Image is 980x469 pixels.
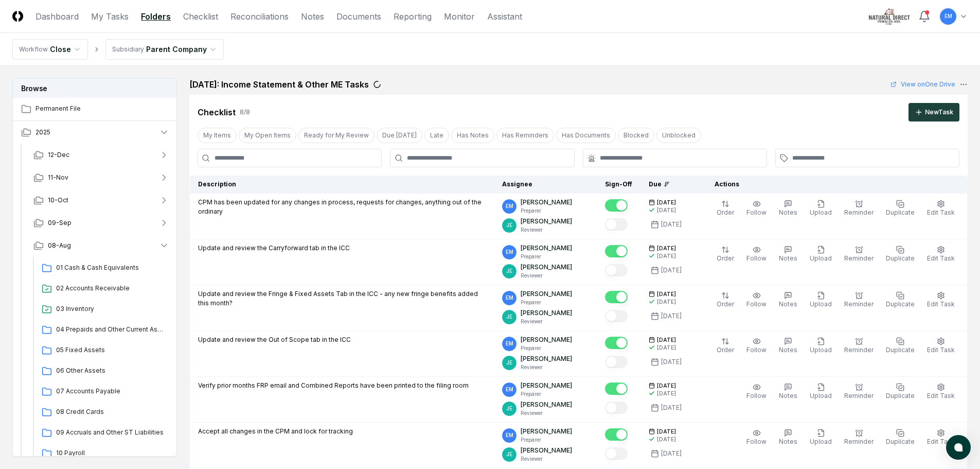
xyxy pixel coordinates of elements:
[605,383,628,395] button: Mark complete
[521,318,572,325] p: Reviewer
[746,346,767,354] span: Follow
[605,310,628,322] button: Mark complete
[927,346,955,354] span: Edit Task
[649,180,690,189] div: Due
[35,10,79,23] a: Dashboard
[886,392,915,399] span: Duplicate
[48,150,69,160] span: 12-Dec
[56,284,165,293] span: 02 Accounts Receivable
[808,381,834,403] button: Upload
[506,313,512,321] span: JE
[886,438,915,445] span: Duplicate
[112,45,144,54] div: Subsidiary
[886,346,915,354] span: Duplicate
[605,291,628,303] button: Mark complete
[521,354,572,363] p: [PERSON_NAME]
[56,304,165,314] span: 03 Inventory
[844,438,874,445] span: Reminder
[198,427,353,436] p: Accept all changes in the CPM and lock for tracking
[927,438,955,445] span: Edit Task
[661,403,682,412] div: [DATE]
[927,254,955,262] span: Edit Task
[25,212,177,234] button: 09-Sep
[506,359,512,367] span: JE
[56,366,165,375] span: 06 Other Assets
[190,176,494,194] th: Description
[506,202,513,210] span: EM
[521,226,572,234] p: Reviewer
[884,335,917,357] button: Duplicate
[25,234,177,257] button: 08-Aug
[494,176,597,194] th: Assignee
[56,407,165,416] span: 08 Credit Cards
[746,209,767,216] span: Follow
[927,209,955,216] span: Edit Task
[925,289,957,311] button: Edit Task
[12,39,224,60] nav: breadcrumb
[810,438,832,445] span: Upload
[777,244,799,265] button: Notes
[521,455,572,463] p: Reviewer
[605,218,628,231] button: Mark complete
[927,300,955,308] span: Edit Task
[884,381,917,403] button: Duplicate
[779,438,797,445] span: Notes
[521,272,572,280] p: Reviewer
[38,444,169,463] a: 10 Payroll
[301,10,324,23] a: Notes
[717,346,734,354] span: Order
[744,381,769,403] button: Follow
[717,254,734,262] span: Order
[13,79,176,98] h3: Browse
[657,390,676,397] div: [DATE]
[506,340,513,348] span: EM
[946,435,971,460] button: atlas-launcher
[605,337,628,349] button: Mark complete
[844,346,874,354] span: Reminder
[779,346,797,354] span: Notes
[91,10,129,23] a: My Tasks
[521,436,572,444] p: Preparer
[141,10,171,23] a: Folders
[715,335,736,357] button: Order
[810,392,832,399] span: Upload
[597,176,640,194] th: Sign-Off
[521,217,572,226] p: [PERSON_NAME]
[842,198,876,219] button: Reminder
[38,362,169,380] a: 06 Other Assets
[810,254,832,262] span: Upload
[715,198,736,219] button: Order
[240,108,250,117] div: 8 / 8
[884,427,917,448] button: Duplicate
[25,189,177,212] button: 10-Oct
[298,128,375,143] button: Ready for My Review
[657,298,676,306] div: [DATE]
[521,244,572,253] p: [PERSON_NAME]
[779,209,797,216] span: Notes
[746,392,767,399] span: Follow
[744,244,769,265] button: Follow
[717,209,734,216] span: Order
[605,356,628,368] button: Mark complete
[605,245,628,257] button: Mark complete
[239,128,296,143] button: My Open Items
[48,173,68,182] span: 11-Nov
[657,206,676,214] div: [DATE]
[38,300,169,319] a: 03 Inventory
[506,267,512,275] span: JE
[884,244,917,265] button: Duplicate
[38,383,169,401] a: 07 Accounts Payable
[746,438,767,445] span: Follow
[777,289,799,311] button: Notes
[521,344,572,352] p: Preparer
[842,244,876,265] button: Reminder
[521,308,572,318] p: [PERSON_NAME]
[521,207,572,215] p: Preparer
[844,300,874,308] span: Reminder
[657,382,676,390] span: [DATE]
[779,300,797,308] span: Notes
[661,311,682,321] div: [DATE]
[657,245,676,252] span: [DATE]
[925,427,957,448] button: Edit Task
[198,289,486,308] p: Update and review the Fringe & Fixed Assets Tab in the ICC - any new fringe benefits added this m...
